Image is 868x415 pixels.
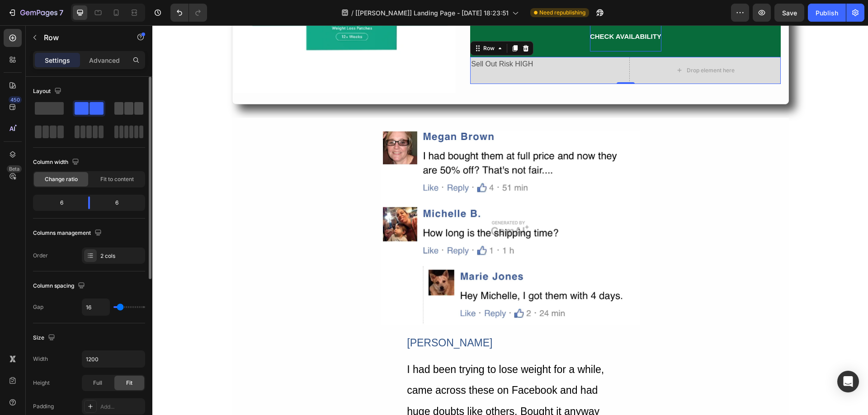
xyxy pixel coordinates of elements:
input: Auto [82,299,109,315]
span: Need republishing [539,9,585,17]
div: huge doubts like others. Bought it anyway [254,378,462,395]
p: Advanced [89,56,120,65]
p: Sell Out Risk HIGH [319,33,469,46]
div: 2 cols [100,252,143,260]
div: Add... [100,403,143,411]
span: CHECK AVAILABILITY [438,7,509,15]
div: Undo/Redo [170,4,207,22]
button: 7 [4,4,67,22]
div: I had been trying to lose weight for a while, [254,336,462,353]
div: Column width [33,156,81,168]
input: Auto [82,351,145,367]
div: [PERSON_NAME] [254,309,462,326]
span: Change ratio [45,175,78,183]
div: Columns management [33,227,104,239]
img: Alt image [229,106,487,300]
div: Publish [816,8,838,18]
div: 6 [35,196,81,209]
div: Gap [33,303,43,311]
span: Fit to content [100,175,134,183]
div: Drop element here [534,42,582,49]
div: 450 [9,96,22,103]
span: Full [93,379,102,387]
div: Size [33,332,57,344]
div: Open Intercom Messenger [837,371,859,392]
span: Fit [126,379,132,387]
iframe: To enrich screen reader interactions, please activate Accessibility in Grammarly extension settings [152,25,868,415]
div: Height [33,379,50,387]
div: 6 [97,196,143,209]
div: Order [33,252,48,260]
p: Settings [45,56,70,65]
div: Column spacing [33,280,87,292]
span: [[PERSON_NAME]] Landing Page - [DATE] 18:23:51 [355,8,509,18]
div: Row [329,19,344,27]
div: Layout [33,85,63,98]
span: / [351,8,354,18]
button: Save [774,4,804,22]
button: Publish [808,4,846,22]
div: Padding [33,402,54,410]
div: Width [33,355,48,363]
p: Row [44,32,121,43]
span: Save [782,9,797,17]
div: came across these on Facebook and had [254,356,462,374]
div: Beta [7,165,22,173]
p: 7 [59,7,63,18]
